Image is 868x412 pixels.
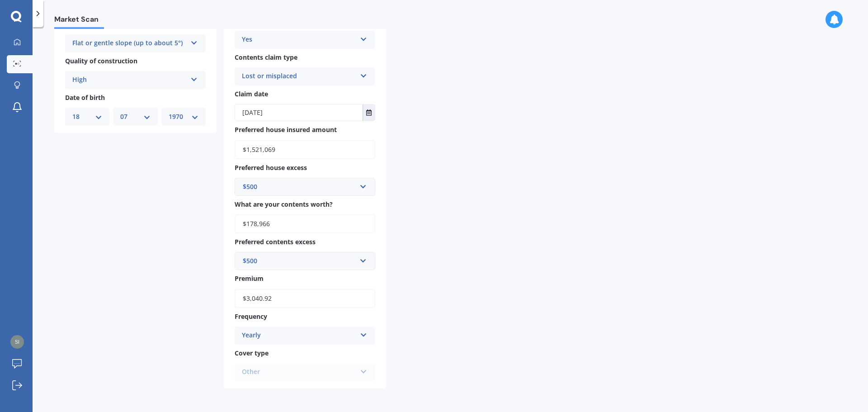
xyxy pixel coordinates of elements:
div: $500 [243,256,356,266]
button: Select date [363,104,375,121]
span: Cover type [235,349,269,357]
span: Claim date [235,90,268,98]
img: ea2700655dc7d90c5f1f9034b97b4475 [10,335,24,349]
span: Market Scan [54,15,104,27]
span: Quality of construction [65,57,137,65]
span: Preferred house excess [235,163,307,172]
span: Frequency [235,312,267,321]
span: Preferred house insured amount [235,126,337,134]
div: $500 [243,182,356,192]
div: High [72,75,187,85]
span: What are your contents worth? [235,200,333,208]
span: Preferred contents excess [235,237,316,246]
span: Contents claim type [235,53,297,62]
span: Premium [235,275,264,283]
div: Lost or misplaced [242,71,356,82]
div: Yearly [242,330,356,341]
div: Flat or gentle slope (up to about 5°) [72,38,187,49]
span: Date of birth [65,93,105,102]
input: Enter premium [235,289,375,308]
div: Yes [242,34,356,45]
